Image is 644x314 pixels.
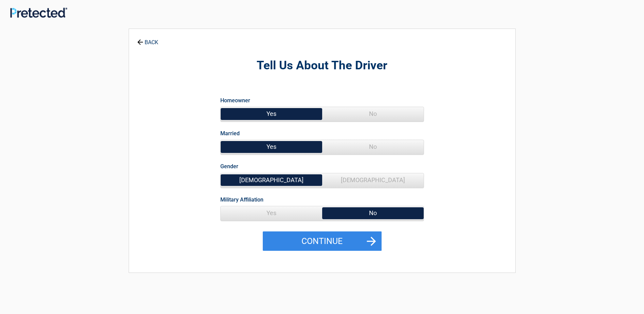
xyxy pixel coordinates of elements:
span: [DEMOGRAPHIC_DATA] [322,173,424,187]
span: No [322,206,424,220]
span: [DEMOGRAPHIC_DATA] [221,173,322,187]
span: Yes [221,107,322,121]
a: BACK [136,33,160,45]
label: Gender [220,162,238,171]
span: Yes [221,206,322,220]
span: No [322,140,424,154]
label: Military Affiliation [220,195,263,204]
button: Continue [263,231,382,251]
label: Married [220,129,240,138]
img: Main Logo [10,7,67,18]
span: No [322,107,424,121]
label: Homeowner [220,96,250,105]
span: Yes [221,140,322,154]
h2: Tell Us About The Driver [166,58,478,74]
